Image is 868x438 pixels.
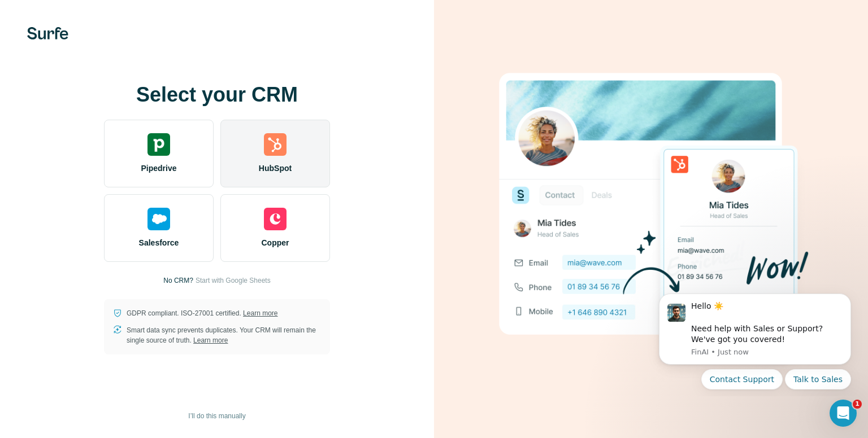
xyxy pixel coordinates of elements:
a: Learn more [193,336,228,344]
span: Copper [262,237,289,248]
p: GDPR compliant. ISO-27001 certified. [127,308,277,318]
img: hubspot's logo [264,133,287,156]
a: Learn more [243,309,277,317]
span: HubSpot [259,163,292,174]
img: salesforce's logo [147,208,170,230]
iframe: Intercom live chat [830,400,857,427]
p: Smart data sync prevents duplicates. Your CRM will remain the single source of truth. [127,325,321,345]
img: HUBSPOT image [493,55,809,383]
h1: Select your CRM [104,84,330,106]
span: I’ll do this manually [188,411,245,421]
iframe: Intercom notifications message [642,284,868,396]
span: Pipedrive [141,163,176,174]
span: 1 [853,400,862,409]
span: Salesforce [139,237,179,248]
p: No CRM? [163,275,193,286]
button: Start with Google Sheets [196,275,271,286]
img: Surfe's logo [27,27,68,40]
img: pipedrive's logo [147,133,170,156]
button: I’ll do this manually [180,408,253,424]
img: copper's logo [264,208,287,230]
